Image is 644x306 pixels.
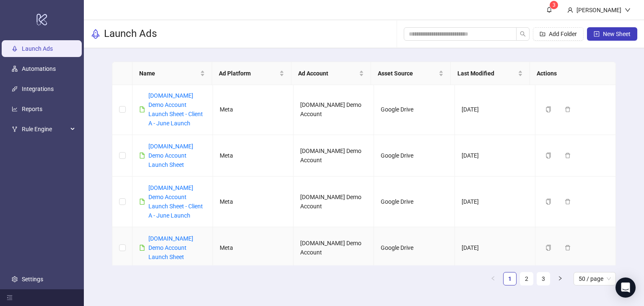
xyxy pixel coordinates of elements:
sup: 3 [550,1,558,9]
td: Google Drive [374,176,454,227]
span: Ad Account [298,69,357,78]
span: delete [565,245,571,251]
a: [DOMAIN_NAME] Demo Account Launch Sheet - Client A - June Launch [148,92,203,127]
td: Google Drive [374,84,454,135]
span: file [139,199,145,205]
a: 1 [504,272,516,285]
span: file [139,106,145,112]
span: menu-fold [7,295,13,301]
a: [DOMAIN_NAME] Demo Account Launch Sheet - Client A - June Launch [148,184,203,219]
td: Meta [213,176,293,227]
span: folder-add [540,31,545,37]
span: delete [565,199,571,205]
button: right [553,272,567,285]
td: [DATE] [455,135,535,176]
span: delete [565,106,571,112]
li: Next Page [553,272,567,285]
a: Integrations [22,86,54,92]
a: Launch Ads [22,45,53,52]
span: file [139,245,145,251]
button: Add Folder [533,27,584,41]
span: rocket [91,29,101,39]
a: [DOMAIN_NAME] Demo Account Launch Sheet [148,235,193,260]
li: Previous Page [486,272,500,285]
span: Ad Platform [219,69,278,78]
td: [DATE] [455,227,535,269]
li: 1 [503,272,517,285]
h3: Launch Ads [104,27,157,41]
li: 3 [537,272,550,285]
th: Ad Account [291,62,371,85]
td: [DOMAIN_NAME] Demo Account [293,84,374,135]
div: Open Intercom Messenger [615,277,636,298]
td: Meta [213,135,293,176]
th: Ad Platform [212,62,292,85]
span: file [139,153,145,158]
span: delete [565,153,571,158]
td: Meta [213,84,293,135]
span: right [558,276,563,281]
span: New Sheet [603,31,631,37]
span: down [625,7,631,13]
span: 3 [553,2,556,8]
td: Meta [213,227,293,269]
button: New Sheet [587,27,637,41]
span: Last Modified [457,69,517,78]
a: [DOMAIN_NAME] Demo Account Launch Sheet [148,143,193,168]
span: Rule Engine [22,121,68,137]
td: [DATE] [455,176,535,227]
span: left [491,276,496,281]
th: Asset Source [371,62,451,85]
td: [DOMAIN_NAME] Demo Account [293,176,374,227]
div: [PERSON_NAME] [573,5,625,15]
span: search [520,31,526,37]
th: Actions [530,62,610,85]
span: copy [545,245,551,251]
td: [DOMAIN_NAME] Demo Account [293,135,374,176]
th: Last Modified [451,62,530,85]
span: Asset Source [378,69,437,78]
span: copy [545,106,551,112]
span: copy [545,153,551,158]
a: Automations [22,65,56,72]
span: bell [546,7,552,13]
span: user [567,7,573,13]
td: [DATE] [455,84,535,135]
li: 2 [520,272,533,285]
a: Reports [22,106,42,112]
span: Add Folder [549,31,577,37]
a: 2 [520,272,533,285]
span: plus-square [594,31,600,37]
td: [DOMAIN_NAME] Demo Account [293,227,374,269]
span: 50 / page [579,272,611,285]
button: left [486,272,500,285]
span: Name [139,69,198,78]
a: 3 [537,272,550,285]
th: Name [132,62,212,85]
td: Google Drive [374,227,454,269]
span: copy [545,199,551,205]
div: Page Size [574,272,616,285]
td: Google Drive [374,135,454,176]
a: Settings [22,276,43,283]
span: fork [12,126,18,132]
